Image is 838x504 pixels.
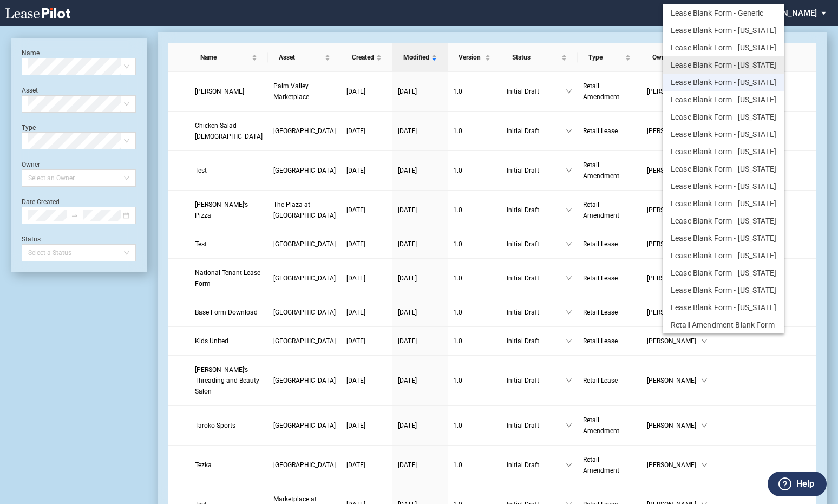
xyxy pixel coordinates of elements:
[663,282,784,299] button: Lease Blank Form - Maryland
[663,22,784,39] button: Lease Blank Form - Virginia
[663,160,784,178] button: Lease Blank Form - Florida
[663,195,784,212] button: Lease Blank Form - Nevada
[663,316,784,333] button: Retail Amendment Blank Form
[663,247,784,264] button: Lease Blank Form - Tennessee
[663,4,784,22] button: Lease Blank Form - Generic
[663,39,784,56] button: Lease Blank Form - California
[796,477,814,491] label: Help
[663,108,784,126] button: Lease Blank Form - New Jersey
[663,212,784,230] button: Lease Blank Form - Massachusetts
[663,56,784,74] button: Lease Blank Form - Georgia
[663,178,784,195] button: Lease Blank Form - Arizona
[663,230,784,247] button: Lease Blank Form - North Carolina
[768,472,827,496] button: Help
[663,299,784,316] button: Lease Blank Form - Rhode Island
[663,74,784,91] button: Lease Blank Form - New York
[663,143,784,160] button: Lease Blank Form - Texas
[663,126,784,143] button: Lease Blank Form - Pennsylvania
[663,91,784,108] button: Lease Blank Form - Washington
[663,264,784,282] button: Lease Blank Form - Illinois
